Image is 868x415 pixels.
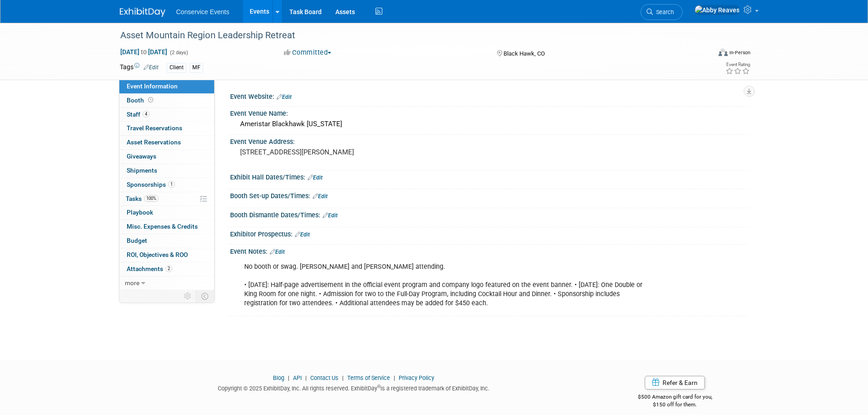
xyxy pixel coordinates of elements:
a: Giveaways [119,150,214,164]
a: Tasks100% [119,192,214,206]
span: Conservice Events [176,8,230,15]
div: No booth or swag. [PERSON_NAME] and [PERSON_NAME] attending. • [DATE]: Half-page advertisement in... [238,258,648,313]
div: Booth Dismantle Dates/Times: [230,208,749,220]
div: Copyright © 2025 ExhibitDay, Inc. All rights reserved. ExhibitDay is a registered trademark of Ex... [120,382,588,393]
span: 4 [143,111,149,118]
span: Asset Reservations [127,138,181,146]
span: | [286,374,292,381]
div: Exhibit Hall Dates/Times: [230,170,749,182]
span: Tasks [126,195,159,202]
span: Attachments [127,265,172,272]
a: Edit [277,94,292,100]
img: Abby Reaves [694,5,740,15]
a: ROI, Objectives & ROO [119,248,214,262]
a: Sponsorships1 [119,178,214,192]
div: Booth Set-up Dates/Times: [230,189,749,201]
span: ROI, Objectives & ROO [127,251,188,258]
div: Event Venue Name: [230,107,749,118]
span: more [125,279,139,287]
div: Client [167,63,186,72]
span: 1 [168,181,175,188]
span: Budget [127,237,147,244]
div: Event Format [657,47,751,61]
a: Misc. Expenses & Credits [119,220,214,234]
pre: [STREET_ADDRESS][PERSON_NAME] [240,148,436,156]
a: Contact Us [310,374,339,381]
span: Giveaways [127,153,156,160]
span: | [340,374,346,381]
a: more [119,277,214,290]
a: API [293,374,302,381]
span: Sponsorships [127,181,175,188]
span: Booth [127,97,155,104]
span: Event Information [127,82,178,90]
div: In-Person [729,49,750,56]
sup: ® [377,384,380,389]
span: Playbook [127,209,153,216]
div: $500 Amazon gift card for you, [601,387,749,408]
img: ExhibitDay [120,8,165,17]
a: Search [641,4,683,20]
div: Ameristar Blackhawk [US_STATE] [237,117,742,131]
a: Edit [308,174,323,181]
a: Attachments2 [119,262,214,276]
div: Event Website: [230,90,749,102]
a: Asset Reservations [119,136,214,149]
span: 100% [144,195,159,202]
a: Edit [313,193,328,200]
td: Toggle Event Tabs [195,290,214,302]
div: Event Venue Address: [230,135,749,146]
td: Personalize Event Tab Strip [180,290,196,302]
div: Event Rating [725,62,750,67]
a: Travel Reservations [119,122,214,135]
a: Edit [144,64,159,71]
div: $150 off for them. [601,401,749,409]
span: Misc. Expenses & Credits [127,223,198,230]
a: Budget [119,234,214,248]
a: Edit [270,249,285,255]
td: Tags [120,62,159,73]
span: Black Hawk, CO [503,50,545,57]
a: Edit [323,212,338,219]
span: Travel Reservations [127,124,182,132]
span: Search [653,9,674,15]
span: to [139,48,148,56]
div: Asset Mountain Region Leadership Retreat [117,27,697,44]
span: | [391,374,397,381]
span: 2 [165,265,172,272]
span: Staff [127,111,149,118]
span: | [303,374,309,381]
a: Blog [273,374,284,381]
div: Event Notes: [230,245,749,256]
span: Booth not reserved yet [146,97,155,103]
a: Event Information [119,80,214,93]
a: Refer & Earn [645,376,705,389]
span: [DATE] [DATE] [120,48,168,56]
a: Playbook [119,206,214,220]
button: Committed [281,48,335,57]
a: Shipments [119,164,214,178]
div: Exhibitor Prospectus: [230,227,749,239]
a: Privacy Policy [399,374,434,381]
a: Booth [119,94,214,108]
span: Shipments [127,167,157,174]
div: MF [190,63,203,72]
span: (2 days) [169,50,188,56]
a: Terms of Service [347,374,390,381]
a: Edit [295,231,310,238]
img: Format-Inperson.png [719,49,728,56]
a: Staff4 [119,108,214,122]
